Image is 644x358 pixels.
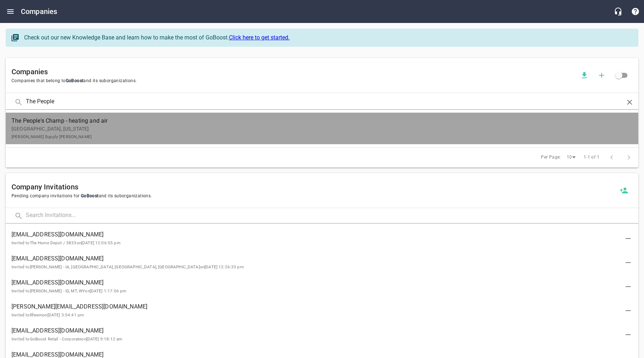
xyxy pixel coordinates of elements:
[11,264,244,269] small: Invited to [PERSON_NAME] - IA, [GEOGRAPHIC_DATA], [GEOGRAPHIC_DATA], [GEOGRAPHIC_DATA] on [DATE] ...
[66,78,84,83] span: GoBoost
[584,154,599,161] span: 1-1 of 1
[21,6,57,17] h6: Companies
[11,288,126,293] small: Invited to [PERSON_NAME] - ID, MT, WY on [DATE] 1:17:06 pm
[620,302,637,319] button: Delete Invitation
[11,278,621,287] span: [EMAIL_ADDRESS][DOMAIN_NAME]
[627,3,644,20] button: Support Portal
[11,326,621,335] span: [EMAIL_ADDRESS][DOMAIN_NAME]
[620,254,637,271] button: Delete Invitation
[564,152,578,162] div: 10
[620,326,637,343] button: Delete Invitation
[11,125,621,140] p: [GEOGRAPHIC_DATA], [US_STATE]
[11,302,621,311] span: [PERSON_NAME][EMAIL_ADDRESS][DOMAIN_NAME]
[609,3,627,20] button: Live Chat
[11,134,92,139] small: [PERSON_NAME] Supply [PERSON_NAME]
[620,230,637,247] button: Delete Invitation
[24,33,631,42] div: Check out our new Knowledge Base and learn how to make the most of GoBoost.
[11,312,84,317] small: Invited to Rheem on [DATE] 3:54:41 pm
[541,154,561,161] span: Per Page:
[79,193,98,198] span: GoBoost
[11,240,120,245] small: Invited to The Home Depot / 3833 on [DATE] 12:06:55 pm
[620,278,637,295] button: Delete Invitation
[615,182,632,199] button: Invite a new company
[576,67,593,84] button: Download companies
[11,77,576,85] span: Companies that belong to and its suborganizations.
[11,66,576,77] h6: Companies
[229,34,290,41] a: Click here to get started.
[11,254,621,263] span: [EMAIL_ADDRESS][DOMAIN_NAME]
[26,208,638,223] input: Search Invitations...
[11,336,122,341] small: Invited to GoBoost Retail - Corporate on [DATE] 9:18:12 am
[2,3,19,20] button: Open drawer
[11,230,621,239] span: [EMAIL_ADDRESS][DOMAIN_NAME]
[593,67,610,84] button: Add a new company
[11,181,615,193] h6: Company Invitations
[11,193,615,200] span: Pending company invitations for and its suborganizations.
[26,94,618,110] input: Search Companies...
[11,117,621,125] span: The People's Champ - heating and air
[610,67,627,84] span: Click to view all companies
[6,113,638,144] a: The People's Champ - heating and air[GEOGRAPHIC_DATA], [US_STATE][PERSON_NAME] Supply [PERSON_NAME]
